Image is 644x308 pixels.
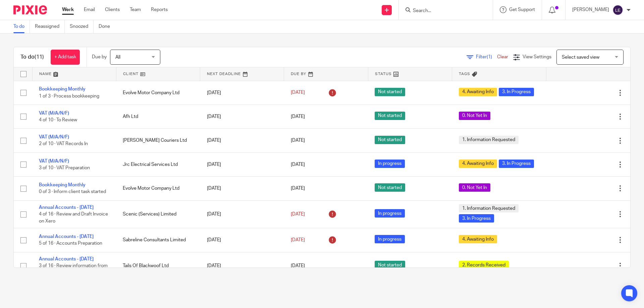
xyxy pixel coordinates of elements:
[39,94,99,99] span: 1 of 3 · Process bookkeeping
[70,20,94,33] a: Snoozed
[116,152,200,176] td: Jrc Electrical Services Ltd
[84,6,95,13] a: Email
[39,183,86,187] a: Bookkeeping Monthly
[105,6,120,13] a: Clients
[35,54,44,60] span: (11)
[200,105,284,128] td: [DATE]
[200,177,284,200] td: [DATE]
[39,205,94,210] a: Annual Accounts - [DATE]
[291,162,305,167] span: [DATE]
[62,6,74,13] a: Work
[39,159,69,164] a: VAT (M/A/N/F)
[509,7,535,12] span: Get Support
[375,112,405,120] span: Not started
[291,186,305,191] span: [DATE]
[200,152,284,176] td: [DATE]
[39,241,102,246] span: 5 of 16 · Accounts Preparation
[487,55,492,59] span: (1)
[499,88,534,96] span: 3. In Progress
[291,114,305,119] span: [DATE]
[291,238,305,242] span: [DATE]
[39,257,94,261] a: Annual Accounts - [DATE]
[39,135,69,139] a: VAT (M/A/N/F)
[116,81,200,105] td: Evolve Motor Company Ltd
[200,81,284,105] td: [DATE]
[200,252,284,280] td: [DATE]
[375,261,405,269] span: Not started
[39,263,108,275] span: 3 of 16 · Review information from client
[476,55,497,59] span: Filter
[35,20,65,33] a: Reassigned
[200,228,284,252] td: [DATE]
[13,20,30,33] a: To do
[375,160,405,168] span: In progress
[51,50,80,65] a: + Add task
[39,111,69,116] a: VAT (M/A/N/F)
[412,8,473,14] input: Search
[151,6,168,13] a: Reports
[459,112,490,120] span: 0. Not Yet In
[459,160,497,168] span: 4. Awaiting Info
[39,87,86,91] a: Bookkeeping Monthly
[562,55,599,60] span: Select saved view
[20,54,44,61] h1: To do
[39,212,108,224] span: 4 of 16 · Review and Draft Invoice on Xero
[291,90,305,95] span: [DATE]
[291,263,305,268] span: [DATE]
[115,55,120,60] span: All
[291,138,305,143] span: [DATE]
[375,136,405,144] span: Not started
[99,20,115,33] a: Done
[459,88,497,96] span: 4. Awaiting Info
[200,129,284,152] td: [DATE]
[116,252,200,280] td: Tails Of Blackwoof Ltd
[459,204,519,212] span: 1. Information Requested
[375,235,405,243] span: In progress
[39,118,77,122] span: 4 of 10 · To Review
[523,55,551,59] span: View Settings
[375,209,405,218] span: In progress
[92,54,107,60] p: Due by
[116,228,200,252] td: Sabreline Consultants Limited
[116,200,200,228] td: Scenic (Services) Limited
[130,6,141,13] a: Team
[116,105,200,128] td: Afh Ltd
[572,6,609,13] p: [PERSON_NAME]
[39,142,88,146] span: 2 of 10 · VAT Records In
[39,166,90,170] span: 3 of 10 · VAT Preparation
[116,177,200,200] td: Evolve Motor Company Ltd
[459,183,490,192] span: 0. Not Yet In
[459,136,519,144] span: 1. Information Requested
[291,212,305,217] span: [DATE]
[459,72,470,76] span: Tags
[459,261,509,269] span: 2. Records Received
[459,214,494,223] span: 3. In Progress
[612,5,623,15] img: svg%3E
[116,129,200,152] td: [PERSON_NAME] Couriers Ltd
[39,190,106,194] span: 0 of 3 · Inform client task started
[39,234,94,239] a: Annual Accounts - [DATE]
[200,200,284,228] td: [DATE]
[497,55,508,59] a: Clear
[375,183,405,192] span: Not started
[499,160,534,168] span: 3. In Progress
[375,88,405,96] span: Not started
[459,235,497,243] span: 4. Awaiting Info
[13,5,47,14] img: Pixie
